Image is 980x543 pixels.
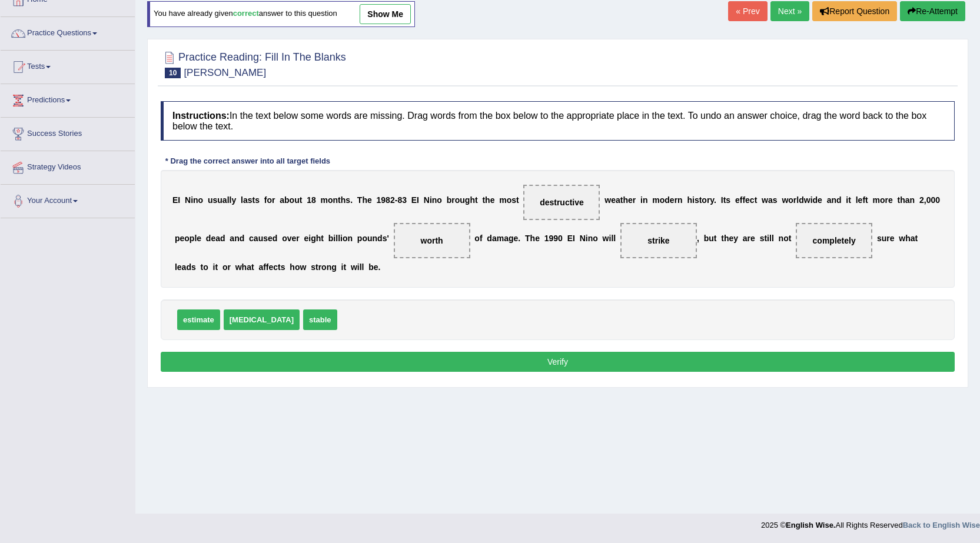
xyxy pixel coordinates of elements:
[211,234,215,243] b: e
[308,234,311,243] b: i
[311,234,316,243] b: g
[898,195,901,205] b: t
[728,1,767,21] a: « Prev
[567,234,573,243] b: E
[474,234,480,243] b: o
[903,521,980,529] a: Back to English Wise
[321,195,328,205] b: m
[227,195,230,205] b: l
[190,234,195,243] b: p
[553,234,558,243] b: 9
[768,195,773,205] b: a
[643,195,648,205] b: n
[687,195,692,205] b: h
[764,234,767,243] b: t
[593,234,598,243] b: o
[733,234,738,243] b: y
[321,234,324,243] b: t
[695,195,699,205] b: s
[230,234,234,243] b: a
[231,195,236,205] b: y
[767,234,769,243] b: i
[161,352,955,372] button: Verify
[215,234,220,243] b: a
[485,195,490,205] b: h
[175,262,177,272] b: l
[184,67,266,78] small: [PERSON_NAME]
[813,195,818,205] b: d
[227,262,230,272] b: r
[480,234,483,243] b: f
[184,234,190,243] b: o
[604,195,611,205] b: w
[178,195,180,205] b: I
[273,234,278,243] b: d
[919,195,924,205] b: 2
[222,195,227,205] b: a
[338,234,340,243] b: l
[316,234,321,243] b: h
[511,195,516,205] b: s
[818,195,822,205] b: e
[253,195,255,205] b: t
[885,195,888,205] b: r
[770,1,809,21] a: Next »
[799,195,804,205] b: d
[303,309,337,330] span: stable
[296,234,299,243] b: r
[516,195,519,205] b: t
[368,262,374,272] b: b
[692,195,695,205] b: i
[328,234,334,243] b: b
[926,195,931,205] b: 0
[172,111,230,121] b: Instructions:
[161,49,346,78] h2: Practice Reading: Fill In The Blanks
[580,234,586,243] b: N
[573,234,575,243] b: I
[761,514,980,531] div: 2025 © All Rights Reserved
[465,195,470,205] b: g
[890,234,895,243] b: e
[779,234,784,243] b: n
[652,195,659,205] b: m
[877,234,882,243] b: s
[699,195,702,205] b: t
[665,195,670,205] b: d
[783,234,789,243] b: o
[357,195,363,205] b: T
[911,234,915,243] b: a
[362,195,367,205] b: h
[935,195,940,205] b: 0
[269,262,274,272] b: e
[710,195,714,205] b: y
[390,195,395,205] b: 2
[331,262,337,272] b: g
[387,234,388,243] b: '
[888,195,893,205] b: e
[735,195,740,205] b: e
[341,262,344,272] b: i
[421,236,443,245] span: worth
[374,262,378,272] b: e
[848,195,851,205] b: t
[514,234,519,243] b: e
[220,234,225,243] b: d
[357,262,360,272] b: i
[633,195,636,205] b: r
[499,195,506,205] b: m
[335,234,338,243] b: l
[813,236,856,245] span: completely
[455,195,460,205] b: o
[620,223,697,258] span: Drop target
[729,234,733,243] b: e
[242,262,247,272] b: h
[367,234,373,243] b: u
[647,236,669,245] span: strike
[616,195,620,205] b: a
[873,195,880,205] b: m
[247,262,251,272] b: a
[272,195,275,205] b: r
[255,195,260,205] b: s
[215,262,218,272] b: t
[831,195,836,205] b: n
